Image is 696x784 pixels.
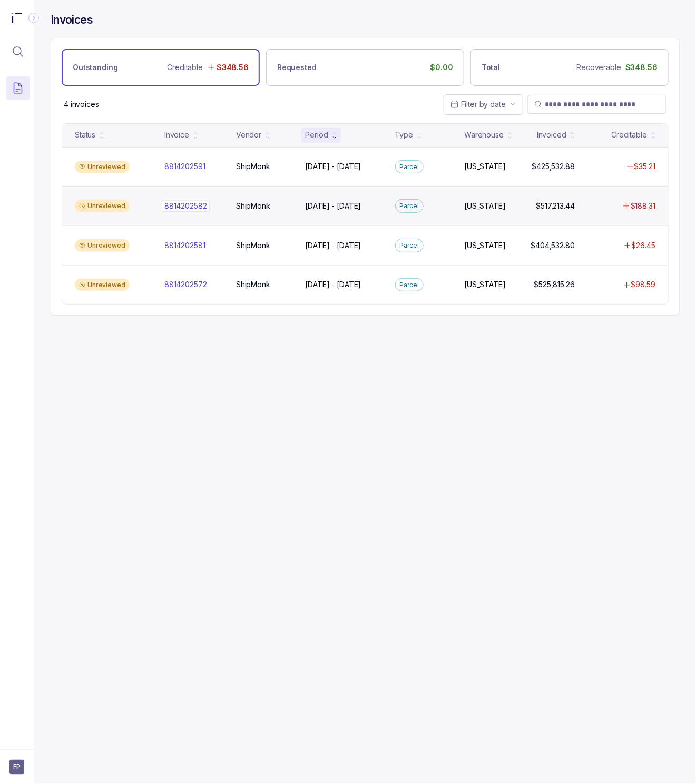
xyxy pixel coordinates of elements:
[6,40,30,63] button: Menu Icon Button MagnifyingGlassIcon
[306,240,361,251] p: [DATE] - [DATE]
[75,161,130,173] div: Unreviewed
[162,200,210,212] p: 8814202582
[482,62,500,73] p: Total
[464,161,506,172] p: [US_STATE]
[64,99,99,110] p: 4 invoices
[536,201,575,211] p: $517,213.44
[27,12,40,24] div: Collapse Icon
[236,240,270,251] p: ShipMonk
[400,240,419,251] p: Parcel
[634,161,655,172] p: $35.21
[236,279,270,290] p: ShipMonk
[400,162,419,172] p: Parcel
[632,240,655,251] p: $26.45
[400,201,419,211] p: Parcel
[631,201,655,211] p: $188.31
[395,130,413,140] div: Type
[164,279,207,290] p: 8814202572
[75,130,95,140] div: Status
[631,279,655,290] p: $98.59
[577,62,621,73] p: Recoverable
[236,130,261,140] div: Vendor
[164,161,205,172] p: 8814202591
[75,279,130,291] div: Unreviewed
[400,280,419,290] p: Parcel
[306,279,361,290] p: [DATE] - [DATE]
[531,240,575,251] p: $404,532.80
[167,62,203,73] p: Creditable
[6,76,30,100] button: Menu Icon Button DocumentTextIcon
[464,279,506,290] p: [US_STATE]
[464,201,506,211] p: [US_STATE]
[532,161,575,172] p: $425,532.88
[164,130,189,140] div: Invoice
[450,99,506,110] search: Date Range Picker
[534,279,575,290] p: $525,815.26
[537,130,566,140] div: Invoiced
[306,201,361,211] p: [DATE] - [DATE]
[464,130,504,140] div: Warehouse
[164,240,205,251] p: 8814202581
[217,62,249,73] p: $348.56
[236,161,270,172] p: ShipMonk
[430,62,453,73] p: $0.00
[306,161,361,172] p: [DATE] - [DATE]
[73,62,117,73] p: Outstanding
[444,94,523,114] button: Date Range Picker
[464,240,506,251] p: [US_STATE]
[64,99,99,110] div: Remaining page entries
[611,130,647,140] div: Creditable
[277,62,317,73] p: Requested
[9,760,24,775] button: User initials
[236,201,270,211] p: ShipMonk
[306,130,328,140] div: Period
[75,239,130,252] div: Unreviewed
[75,200,130,212] div: Unreviewed
[625,62,658,73] p: $348.56
[461,100,506,109] span: Filter by date
[51,13,93,27] h4: Invoices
